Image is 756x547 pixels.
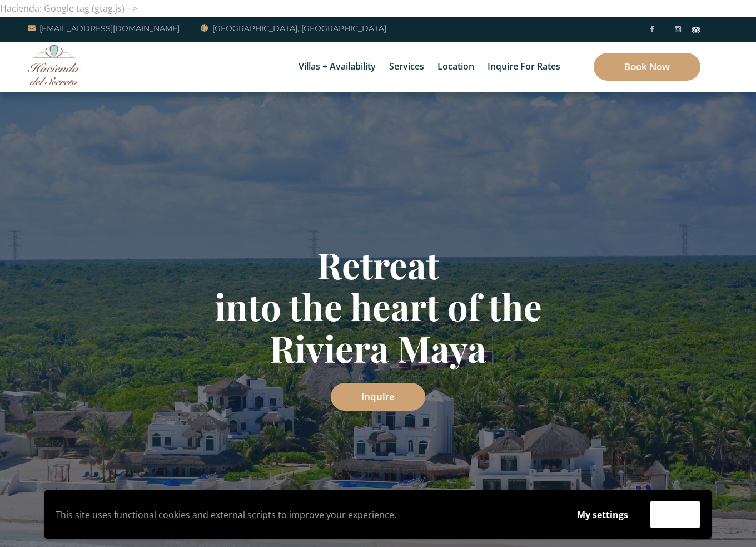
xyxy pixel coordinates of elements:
a: [EMAIL_ADDRESS][DOMAIN_NAME] [28,22,180,35]
a: Villas + Availability [293,42,381,92]
p: This site uses functional cookies and external scripts to improve your experience. [56,506,555,523]
h1: Retreat into the heart of the Riviera Maya [53,244,703,369]
img: Awesome Logo [28,45,81,85]
button: Accept [650,501,700,528]
a: Services [384,42,430,92]
a: Location [432,42,480,92]
button: My settings [566,502,639,528]
a: [GEOGRAPHIC_DATA], [GEOGRAPHIC_DATA] [201,22,386,35]
a: Inquire for Rates [482,42,566,92]
a: Book Now [594,53,700,81]
img: Tripadvisor_logomark.svg [692,27,700,32]
a: Inquire [331,383,425,411]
